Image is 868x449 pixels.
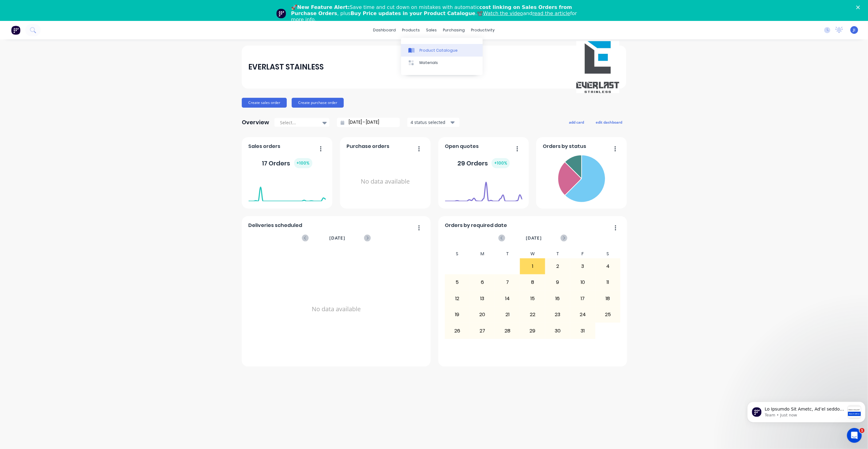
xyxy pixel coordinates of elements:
[570,275,595,290] div: 10
[347,143,390,150] span: Purchase orders
[570,259,595,274] div: 3
[520,323,545,338] div: 29
[445,291,470,306] div: 12
[596,275,620,290] div: 11
[570,249,595,258] div: F
[565,118,588,126] button: add card
[470,291,495,306] div: 13
[401,57,483,69] a: Materials
[856,6,862,9] div: Close
[483,10,523,16] a: Watch the video
[847,428,862,443] iframe: Intercom live chat
[860,428,865,433] span: 1
[520,307,545,322] div: 22
[592,118,626,126] button: edit dashboard
[595,249,621,258] div: S
[294,158,312,168] div: + 100 %
[520,259,545,274] div: 1
[520,275,545,290] div: 8
[543,143,586,150] span: Orders by status
[520,291,545,306] div: 15
[249,222,302,229] span: Deliveries scheduled
[596,259,620,274] div: 4
[249,61,324,73] div: EVERLAST STAINLESS
[276,9,286,18] img: Profile image for Team
[20,17,100,291] span: Lo Ipsumdo Sit Ametc, Ad’el seddoe tem inci utlabore etdolor magnaaliq en admi veni quisnost exe ...
[576,41,619,93] img: EVERLAST STAINLESS
[242,98,287,108] button: Create sales order
[411,119,449,125] div: 4 status selected
[457,158,510,168] div: 29 Orders
[495,275,520,290] div: 7
[440,26,468,35] div: purchasing
[570,307,595,322] div: 24
[470,249,495,258] div: M
[291,4,572,16] b: cost linking on Sales Orders from Purchase Orders
[546,323,570,338] div: 30
[329,235,345,241] span: [DATE]
[297,4,350,10] b: New Feature Alert:
[407,118,460,127] button: 4 status selected
[545,249,570,258] div: T
[546,259,570,274] div: 2
[492,158,510,168] div: + 100 %
[242,116,269,129] div: Overview
[20,23,100,29] p: Message from Team, sent Just now
[495,307,520,322] div: 21
[596,307,620,322] div: 25
[468,26,498,35] div: productivity
[570,323,595,338] div: 31
[445,307,470,322] div: 19
[470,323,495,338] div: 27
[546,275,570,290] div: 9
[262,158,312,168] div: 17 Orders
[495,249,520,258] div: T
[533,10,570,16] a: read the article
[423,26,440,35] div: sales
[291,4,582,23] div: 🚀 Save time and cut down on mistakes with automatic , plus .📽️ and for more info.
[526,235,542,241] span: [DATE]
[853,27,856,33] span: JI
[445,143,479,150] span: Open quotes
[445,275,470,290] div: 5
[596,291,620,306] div: 18
[351,10,475,16] b: Buy Price updates in your Product Catalogue
[347,153,424,211] div: No data available
[470,307,495,322] div: 20
[546,307,570,322] div: 23
[520,249,545,258] div: W
[445,323,470,338] div: 26
[292,98,344,108] button: Create purchase order
[570,291,595,306] div: 17
[745,389,868,432] iframe: Intercom notifications message
[420,60,438,66] div: Materials
[470,275,495,290] div: 6
[445,249,470,258] div: S
[11,26,20,35] img: Factory
[249,249,424,369] div: No data available
[546,291,570,306] div: 16
[370,26,399,35] a: dashboard
[420,48,458,53] div: Product Catalogue
[249,143,281,150] span: Sales orders
[401,44,483,56] a: Product Catalogue
[495,291,520,306] div: 14
[495,323,520,338] div: 28
[399,26,423,35] div: products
